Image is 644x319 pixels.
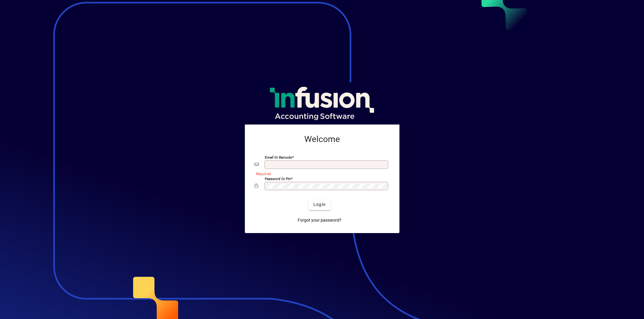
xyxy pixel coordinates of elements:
[255,134,390,144] h2: Welcome
[309,199,331,210] button: Login
[256,170,385,177] mat-error: Required
[295,215,344,226] a: Forgot your password?
[298,217,341,223] span: Forgot your password?
[265,155,292,159] mat-label: Email or Barcode
[313,201,326,208] span: Login
[265,176,291,181] mat-label: Password or Pin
